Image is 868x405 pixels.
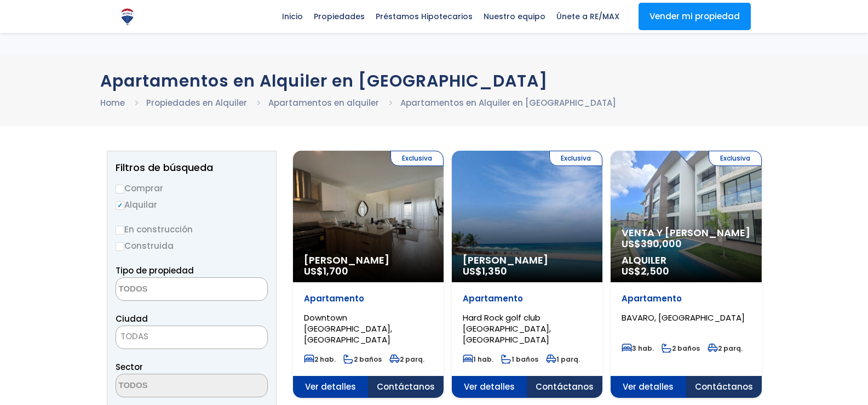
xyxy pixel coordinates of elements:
span: Hard Rock golf club [GEOGRAPHIC_DATA], [GEOGRAPHIC_DATA] [463,312,551,345]
span: 2,500 [641,264,669,278]
a: Exclusiva [PERSON_NAME] US$1,700 Apartamento Downtown [GEOGRAPHIC_DATA], [GEOGRAPHIC_DATA] 2 hab.... [293,151,444,398]
span: Préstamos Hipotecarios [370,8,478,25]
span: Contáctanos [527,376,602,398]
a: Apartamentos en alquiler [268,97,379,109]
a: Home [100,97,125,109]
span: TODAS [120,330,148,342]
span: 390,000 [641,237,682,250]
span: Downtown [GEOGRAPHIC_DATA], [GEOGRAPHIC_DATA] [304,312,392,345]
span: Propiedades [308,8,370,25]
span: US$ [622,264,669,278]
span: Tipo de propiedad [116,265,194,276]
span: [PERSON_NAME] [304,255,433,266]
span: [PERSON_NAME] [463,255,591,266]
span: 1,350 [482,264,507,278]
span: 3 hab. [622,344,654,353]
span: 2 parq. [389,355,424,364]
input: Construida [116,242,124,251]
span: Exclusiva [390,151,444,166]
span: 2 baños [343,355,382,364]
span: Venta y [PERSON_NAME] [622,227,750,238]
label: Comprar [116,181,268,195]
textarea: Search [116,278,222,301]
span: 2 parq. [708,344,743,353]
span: Inicio [277,8,308,25]
span: US$ [622,237,682,250]
input: En construcción [116,226,124,235]
span: Contáctanos [686,376,762,398]
span: TODAS [116,326,268,349]
span: Únete a RE/MAX [551,8,625,25]
a: Exclusiva Venta y [PERSON_NAME] US$390,000 Alquiler US$2,500 Apartamento BAVARO, [GEOGRAPHIC_DATA... [611,151,761,398]
li: Apartamentos en Alquiler en [GEOGRAPHIC_DATA] [400,96,616,110]
p: Apartamento [622,293,750,304]
a: Vender mi propiedad [639,3,751,30]
span: Exclusiva [709,151,762,166]
input: Alquilar [116,201,124,210]
label: En construcción [116,223,268,236]
span: Ver detalles [611,376,686,398]
textarea: Search [116,374,222,398]
a: Propiedades en Alquiler [146,97,247,109]
span: 2 hab. [304,355,336,364]
span: US$ [304,264,348,278]
span: Nuestro equipo [478,8,551,25]
span: Alquiler [622,255,750,266]
p: Apartamento [304,293,433,304]
span: Ciudad [116,313,148,324]
input: Comprar [116,185,124,193]
span: US$ [463,264,507,278]
span: 2 baños [662,344,700,353]
span: Exclusiva [549,151,602,166]
span: Contáctanos [368,376,444,398]
p: Apartamento [463,293,591,304]
h2: Filtros de búsqueda [116,162,268,173]
h1: Apartamentos en Alquiler en [GEOGRAPHIC_DATA] [100,71,768,90]
label: Construida [116,239,268,253]
span: TODAS [116,329,267,344]
label: Alquilar [116,198,268,212]
span: Ver detalles [293,376,369,398]
span: Sector [116,361,143,373]
span: 1,700 [323,264,348,278]
span: 1 baños [501,355,538,364]
span: 1 hab. [463,355,493,364]
span: 1 parq. [546,355,580,364]
span: Ver detalles [452,376,527,398]
span: BAVARO, [GEOGRAPHIC_DATA] [622,312,745,323]
a: Exclusiva [PERSON_NAME] US$1,350 Apartamento Hard Rock golf club [GEOGRAPHIC_DATA], [GEOGRAPHIC_D... [452,151,602,398]
img: Logo de REMAX [118,7,137,26]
